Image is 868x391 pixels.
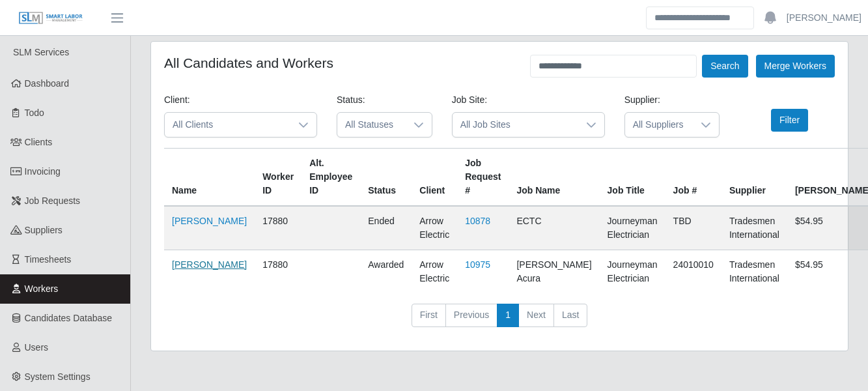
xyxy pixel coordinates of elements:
[665,149,721,207] th: Job #
[412,250,457,294] td: Arrow Electric
[164,93,190,107] label: Client:
[721,206,787,250] td: Tradesmen International
[25,166,61,177] span: Invoicing
[165,113,290,137] span: All Clients
[465,216,490,226] a: 10878
[702,55,748,78] button: Search
[360,250,412,294] td: awarded
[25,342,49,353] span: Users
[600,250,665,294] td: Journeyman Electrician
[509,206,599,250] td: ECTC
[787,11,861,25] a: [PERSON_NAME]
[25,137,53,147] span: Clients
[25,108,44,118] span: Todo
[457,149,509,207] th: Job Request #
[453,113,578,137] span: All Job Sites
[665,250,721,294] td: 24010010
[25,254,72,265] span: Timesheets
[25,283,59,294] span: Workers
[360,206,412,250] td: ended
[255,149,301,207] th: Worker ID
[771,109,808,132] button: Filter
[164,55,333,71] h4: All Candidates and Workers
[600,149,665,207] th: Job Title
[25,195,81,206] span: Job Requests
[509,250,599,294] td: [PERSON_NAME] Acura
[646,7,754,29] input: Search
[25,78,70,89] span: Dashboard
[412,206,457,250] td: Arrow Electric
[172,216,247,226] a: [PERSON_NAME]
[255,206,301,250] td: 17880
[497,304,519,327] a: 1
[164,304,835,338] nav: pagination
[255,250,301,294] td: 17880
[25,225,63,235] span: Suppliers
[164,149,255,207] th: Name
[665,206,721,250] td: TBD
[624,93,660,107] label: Supplier:
[721,250,787,294] td: Tradesmen International
[337,113,406,137] span: All Statuses
[360,149,412,207] th: Status
[600,206,665,250] td: Journeyman Electrician
[25,313,113,323] span: Candidates Database
[412,149,457,207] th: Client
[509,149,599,207] th: Job Name
[721,149,787,207] th: Supplier
[25,371,91,382] span: System Settings
[18,11,83,25] img: SLM Logo
[13,47,69,57] span: SLM Services
[465,259,490,270] a: 10975
[756,55,835,78] button: Merge Workers
[625,113,693,137] span: All Suppliers
[301,149,360,207] th: Alt. Employee ID
[452,93,487,107] label: Job Site:
[172,259,247,270] a: [PERSON_NAME]
[337,93,365,107] label: Status:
